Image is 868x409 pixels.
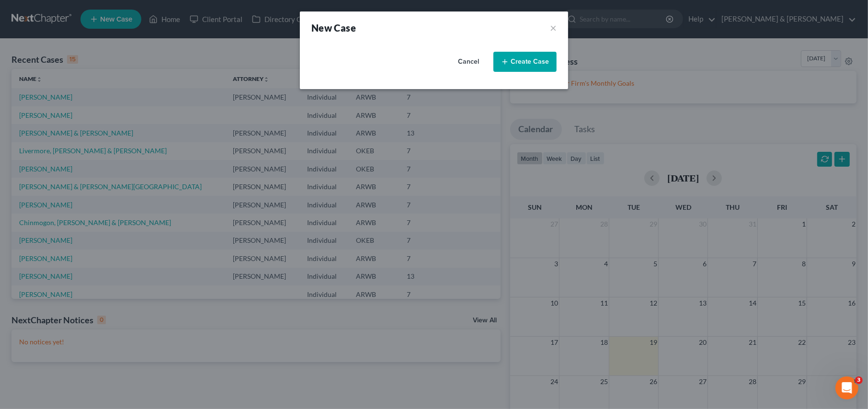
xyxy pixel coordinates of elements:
button: Create Case [493,52,557,72]
button: Cancel [447,52,490,71]
span: 3 [855,376,863,384]
button: × [550,21,557,34]
strong: New Case [311,22,356,34]
iframe: Intercom live chat [835,376,858,399]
